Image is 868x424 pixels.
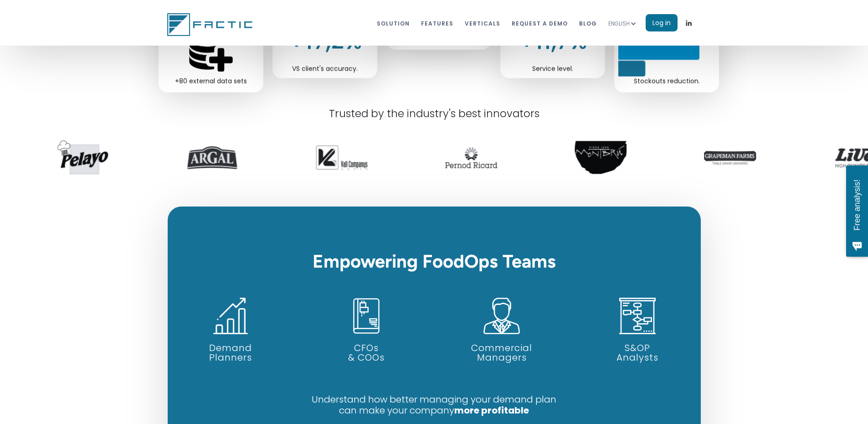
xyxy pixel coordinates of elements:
div: Stockouts reduction. [633,76,699,85]
a: Solution [377,15,410,31]
a: REQUEST A DEMO [512,15,568,31]
div: Service level. [532,64,573,73]
a: features [421,15,453,31]
a: VERTICALS [465,15,500,31]
div: VS client's accuracy. [292,64,358,73]
div: Demand Planners [168,343,294,362]
div: ENGLISH [608,9,646,37]
div: +17,2% [288,36,361,46]
div: +11,7% [519,36,587,46]
div: +80 external data sets [175,77,247,86]
a: Log in [646,14,678,31]
div: Commercial Managers [439,343,565,362]
h1: Empowering FoodOps Teams [168,252,701,270]
strong: more profitable [454,404,529,417]
h2: Understand how better managing your demand plan can make your company [168,394,701,416]
div: S&OP Analysts [574,343,701,362]
a: blog [579,15,597,31]
div: CFOs & COOs [303,343,430,362]
div: ENGLISH [608,19,630,28]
